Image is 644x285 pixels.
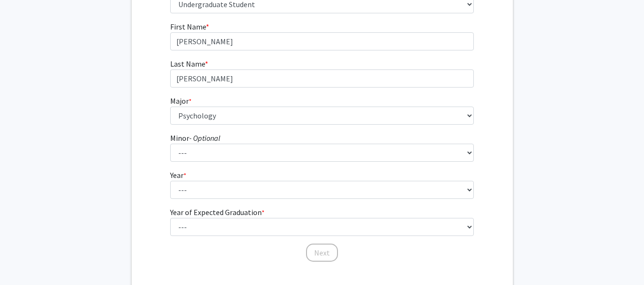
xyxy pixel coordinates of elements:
[306,244,338,262] button: Next
[170,22,206,31] span: First Name
[7,242,41,278] iframe: Chat
[189,133,220,143] i: - Optional
[170,132,220,144] label: Minor
[170,59,205,69] span: Last Name
[170,169,186,181] label: Year
[170,95,192,107] label: Major
[170,206,265,218] label: Year of Expected Graduation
